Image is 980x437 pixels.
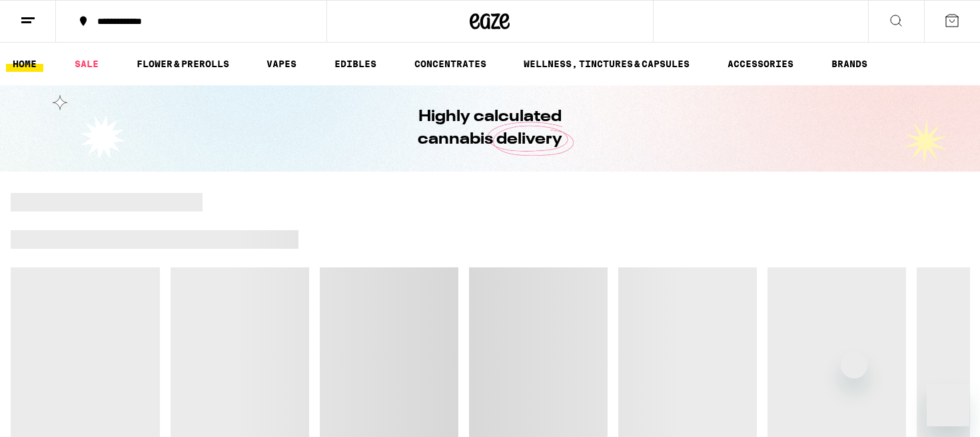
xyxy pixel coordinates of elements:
[260,56,303,72] a: VAPES
[517,56,696,72] a: WELLNESS, TINCTURES & CAPSULES
[380,106,600,151] h1: Highly calculated cannabis delivery
[825,56,874,72] a: BRANDS
[841,352,867,378] iframe: Close message
[721,56,800,72] a: ACCESSORIES
[130,56,236,72] a: FLOWER & PREROLLS
[927,384,969,426] iframe: Button to launch messaging window
[328,56,383,72] a: EDIBLES
[408,56,493,72] a: CONCENTRATES
[6,56,43,72] a: HOME
[68,56,105,72] a: SALE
